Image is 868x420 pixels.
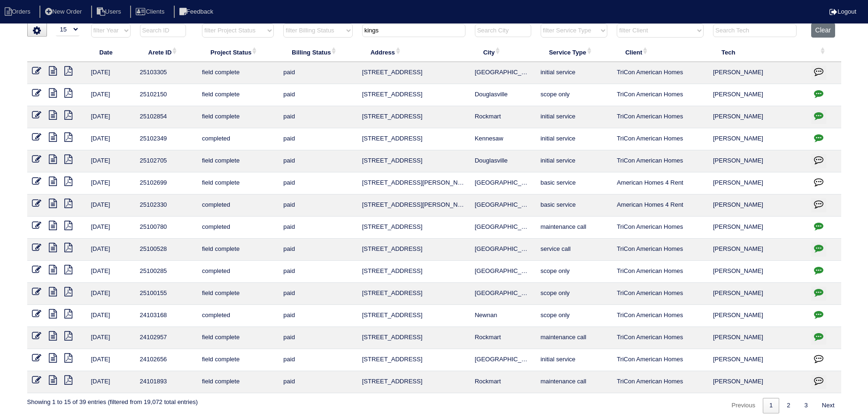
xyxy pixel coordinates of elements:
[197,128,279,150] td: completed
[708,327,806,349] td: [PERSON_NAME]
[357,349,470,371] td: [STREET_ADDRESS]
[86,172,135,194] td: [DATE]
[612,42,708,62] th: Client: activate to sort column ascending
[470,327,536,349] td: Rockmart
[829,8,856,15] a: Logout
[806,42,841,62] th: : activate to sort column ascending
[708,305,806,327] td: [PERSON_NAME]
[279,84,357,106] td: paid
[708,106,806,128] td: [PERSON_NAME]
[470,42,536,62] th: City: activate to sort column ascending
[470,349,536,371] td: [GEOGRAPHIC_DATA]
[279,194,357,217] td: paid
[135,42,197,62] th: Arete ID: activate to sort column ascending
[612,106,708,128] td: TriCon American Homes
[536,42,612,62] th: Service Type: activate to sort column ascending
[357,106,470,128] td: [STREET_ADDRESS]
[197,261,279,283] td: completed
[612,239,708,261] td: TriCon American Homes
[357,172,470,194] td: [STREET_ADDRESS][PERSON_NAME]
[708,128,806,150] td: [PERSON_NAME]
[612,62,708,84] td: TriCon American Homes
[135,239,197,261] td: 25100528
[135,84,197,106] td: 25102150
[135,283,197,305] td: 25100155
[470,217,536,239] td: [GEOGRAPHIC_DATA]
[612,371,708,393] td: TriCon American Homes
[815,398,841,413] a: Next
[130,6,172,18] li: Clients
[135,261,197,283] td: 25100285
[197,194,279,217] td: completed
[197,42,279,62] th: Project Status: activate to sort column ascending
[536,194,612,217] td: basic service
[536,106,612,128] td: initial service
[279,305,357,327] td: paid
[811,23,835,38] button: Clear
[536,239,612,261] td: service call
[357,62,470,84] td: [STREET_ADDRESS]
[135,349,197,371] td: 24102656
[279,106,357,128] td: paid
[135,106,197,128] td: 25102854
[470,128,536,150] td: Kennesaw
[357,150,470,172] td: [STREET_ADDRESS]
[39,8,89,15] a: New Order
[470,261,536,283] td: [GEOGRAPHIC_DATA]
[470,194,536,217] td: [GEOGRAPHIC_DATA]
[470,172,536,194] td: [GEOGRAPHIC_DATA]
[135,150,197,172] td: 25102705
[612,261,708,283] td: TriCon American Homes
[357,371,470,393] td: [STREET_ADDRESS]
[470,371,536,393] td: Rockmart
[27,393,198,406] div: Showing 1 to 15 of 39 entries (filtered from 19,072 total entries)
[279,150,357,172] td: paid
[470,106,536,128] td: Rockmart
[86,106,135,128] td: [DATE]
[279,42,357,62] th: Billing Status: activate to sort column ascending
[174,6,221,18] li: Feedback
[279,371,357,393] td: paid
[197,371,279,393] td: field complete
[470,62,536,84] td: [GEOGRAPHIC_DATA]
[279,172,357,194] td: paid
[536,62,612,84] td: initial service
[357,327,470,349] td: [STREET_ADDRESS]
[725,398,762,413] a: Previous
[708,194,806,217] td: [PERSON_NAME]
[279,261,357,283] td: paid
[197,327,279,349] td: field complete
[357,261,470,283] td: [STREET_ADDRESS]
[536,371,612,393] td: maintenance call
[86,261,135,283] td: [DATE]
[713,24,797,37] input: Search Tech
[536,349,612,371] td: initial service
[536,172,612,194] td: basic service
[612,172,708,194] td: American Homes 4 Rent
[612,150,708,172] td: TriCon American Homes
[279,283,357,305] td: paid
[357,217,470,239] td: [STREET_ADDRESS]
[470,150,536,172] td: Douglasville
[86,217,135,239] td: [DATE]
[130,8,172,15] a: Clients
[536,128,612,150] td: initial service
[197,217,279,239] td: completed
[279,327,357,349] td: paid
[362,24,465,37] input: Search Address
[708,62,806,84] td: [PERSON_NAME]
[86,128,135,150] td: [DATE]
[197,239,279,261] td: field complete
[86,84,135,106] td: [DATE]
[357,42,470,62] th: Address: activate to sort column ascending
[86,239,135,261] td: [DATE]
[86,371,135,393] td: [DATE]
[86,42,135,62] th: Date
[470,283,536,305] td: [GEOGRAPHIC_DATA]
[86,283,135,305] td: [DATE]
[135,194,197,217] td: 25102330
[798,398,814,413] a: 3
[357,283,470,305] td: [STREET_ADDRESS]
[612,217,708,239] td: TriCon American Homes
[197,150,279,172] td: field complete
